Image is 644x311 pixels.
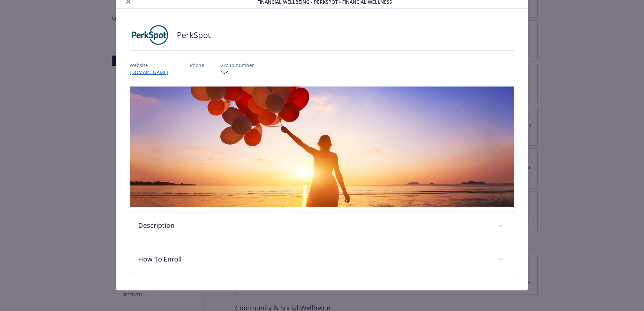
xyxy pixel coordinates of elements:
div: How To Enroll [130,246,514,274]
img: PerkSpot [130,25,170,45]
h2: PerkSpot [177,29,211,41]
p: Phone [190,62,204,69]
p: Website [130,62,174,69]
p: Description [138,220,490,231]
p: Group number [220,62,254,69]
img: banner [130,87,514,207]
a: [DOMAIN_NAME] [130,69,174,75]
p: How To Enroll [138,254,490,264]
p: N/A [220,69,254,76]
div: Description [130,212,514,240]
p: - [190,69,204,76]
